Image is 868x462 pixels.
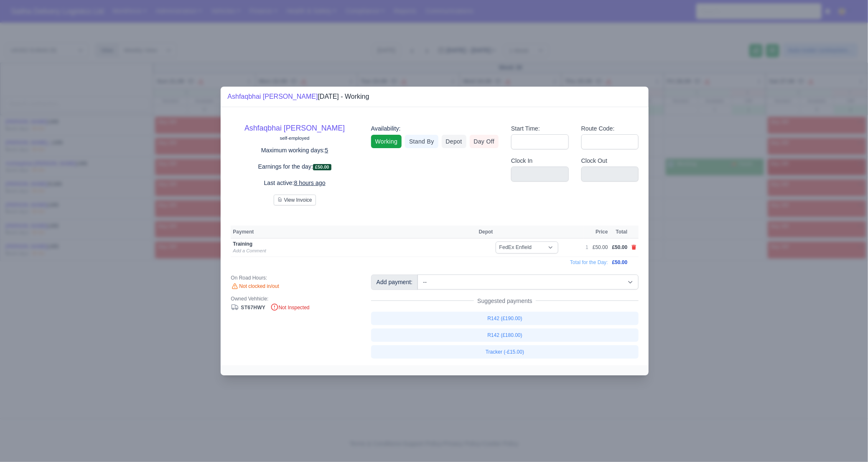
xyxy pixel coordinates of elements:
span: Total for the Day: [570,259,608,265]
label: Clock In [511,156,532,166]
span: £50.00 [313,164,331,170]
a: Day Off [470,135,499,148]
a: Ashfaqbhai [PERSON_NAME] [244,124,345,132]
iframe: Chat Widget [718,365,868,462]
div: Add payment: [371,275,418,290]
th: Total [610,226,630,238]
a: R142 (£180.00) [371,329,639,342]
a: Add a Comment [233,248,266,253]
u: 5 [325,147,328,154]
div: Not clocked in/out [231,283,358,290]
th: Payment [231,226,476,238]
th: Depot [477,226,584,238]
label: Start Time: [511,124,540,133]
a: ST67HWY [231,305,265,311]
td: £50.00 [591,238,610,257]
div: On Road Hours: [231,275,358,281]
div: Training [233,241,421,247]
span: Suggested payments [474,297,536,305]
p: Last active: [231,178,358,188]
label: Route Code: [581,124,615,133]
label: Clock Out [581,156,608,166]
small: self-employed [280,136,310,141]
div: Owned Vehhicle: [231,295,358,302]
a: Tracker (-£15.00) [371,345,639,359]
p: Maximum working days: [231,146,358,155]
div: [DATE] - Working [227,92,369,102]
span: Not Inspected [270,305,310,311]
a: Stand By [405,135,438,148]
a: Working [371,135,402,148]
u: 8 hours ago [294,180,326,186]
span: £50.00 [612,244,628,250]
button: View Invoice [274,195,316,205]
div: Availability: [371,124,499,133]
div: 1 [585,244,588,251]
a: Ashfaqbhai [PERSON_NAME] [227,93,318,100]
a: R142 (£190.00) [371,312,639,325]
p: Earnings for the day: [231,162,358,172]
th: Price [591,226,610,238]
a: Depot [442,135,466,148]
span: £50.00 [612,259,628,265]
